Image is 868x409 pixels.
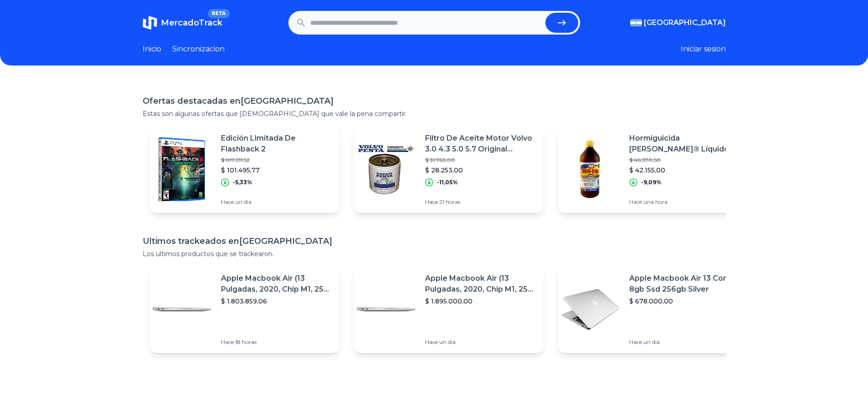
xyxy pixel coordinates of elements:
img: Featured image [150,137,214,201]
p: Filtro De Aceite Motor Volvo 3.0 4.3 5.0 5.7 Original 835440 [425,133,536,155]
p: Hace 18 horas [221,338,332,346]
p: Estas son algunas ofertas que [DEMOGRAPHIC_DATA] que vale la pena compartir. [143,109,726,118]
img: Featured image [558,137,622,201]
a: Inicio [143,44,161,55]
a: Sincronizacion [172,44,225,55]
p: $ 1.803.859,06 [221,297,332,306]
p: Apple Macbook Air 13 Core I5 8gb Ssd 256gb Silver [629,273,740,295]
p: -11,05% [437,179,458,186]
a: Featured imageEdición Limitada De Flashback 2$ 107.211,52$ 101.495,77-5,33%Hace un día [150,126,339,213]
p: -5,33% [233,179,252,186]
a: Featured imageApple Macbook Air (13 Pulgadas, 2020, Chip M1, 256 Gb De Ssd, 8 Gb De Ram) - Plata$... [150,266,339,353]
img: Argentina [630,19,642,26]
img: Featured image [150,278,214,341]
h1: Ultimos trackeados en [GEOGRAPHIC_DATA] [143,235,726,247]
a: Featured imageHormiguicida [PERSON_NAME]® Líquido 1 L Insecticida Mata Hormiga$ 46.370,50$ 42.155... [558,126,748,213]
p: $ 107.211,52 [221,157,332,164]
p: $ 101.495,77 [221,166,332,175]
p: Hace un día [425,338,536,346]
p: Hormiguicida [PERSON_NAME]® Líquido 1 L Insecticida Mata Hormiga [629,133,740,155]
span: BETA [208,9,229,18]
p: Hace 21 horas [425,198,536,206]
p: Apple Macbook Air (13 Pulgadas, 2020, Chip M1, 256 Gb De Ssd, 8 Gb De Ram) - Plata [425,273,536,295]
p: $ 678.000,00 [629,297,740,306]
p: Edición Limitada De Flashback 2 [221,133,332,155]
span: [GEOGRAPHIC_DATA] [644,17,726,28]
a: MercadoTrackBETA [143,15,222,30]
a: Featured imageFiltro De Aceite Motor Volvo 3.0 4.3 5.0 5.7 Original 835440$ 31.763,00$ 28.253,00-... [354,126,544,213]
span: MercadoTrack [161,18,222,28]
p: Hace un día [629,338,740,346]
button: Iniciar sesion [681,44,726,55]
h1: Ofertas destacadas en [GEOGRAPHIC_DATA] [143,95,726,107]
a: Featured imageApple Macbook Air 13 Core I5 8gb Ssd 256gb Silver$ 678.000,00Hace un día [558,266,748,353]
img: Featured image [558,278,622,341]
p: $ 28.253,00 [425,166,536,175]
a: Featured imageApple Macbook Air (13 Pulgadas, 2020, Chip M1, 256 Gb De Ssd, 8 Gb De Ram) - Plata$... [354,266,544,353]
img: Featured image [354,137,418,201]
p: $ 31.763,00 [425,157,536,164]
img: Featured image [354,278,418,341]
p: Hace una hora [629,198,740,206]
img: MercadoTrack [143,15,157,30]
p: $ 46.370,50 [629,157,740,164]
p: $ 42.155,00 [629,166,740,175]
button: [GEOGRAPHIC_DATA] [630,17,726,28]
p: Los ultimos productos que se trackearon. [143,249,726,258]
p: Apple Macbook Air (13 Pulgadas, 2020, Chip M1, 256 Gb De Ssd, 8 Gb De Ram) - Plata [221,273,332,295]
p: Hace un día [221,198,332,206]
p: -9,09% [641,179,662,186]
p: $ 1.895.000,00 [425,297,536,306]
